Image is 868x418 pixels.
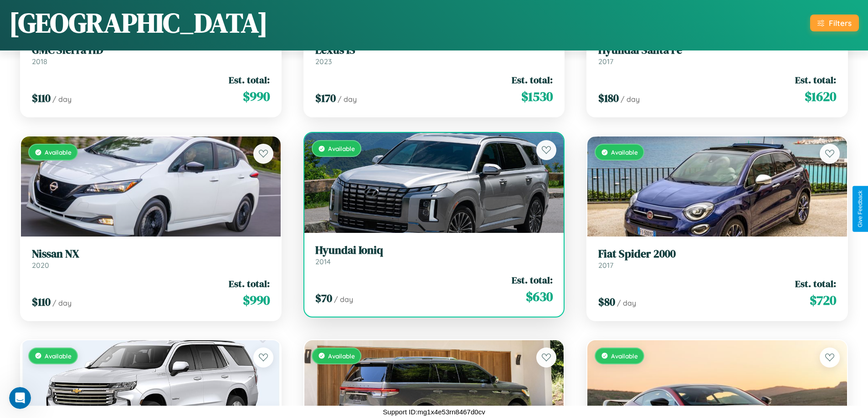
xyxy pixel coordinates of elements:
span: $ 630 [526,287,553,306]
h3: GMC Sierra HD [32,44,270,57]
p: Support ID: mg1x4e53rn8467d0cv [383,406,485,418]
span: $ 1620 [805,87,836,106]
button: Filters [810,15,859,31]
h3: Hyundai Santa Fe [598,44,836,57]
span: Available [611,148,638,156]
span: / day [52,298,72,307]
span: / day [617,298,636,307]
span: 2018 [32,57,47,66]
span: Available [611,352,638,360]
span: Est. total: [512,73,553,86]
h3: Lexus IS [315,44,553,57]
h3: Fiat Spider 2000 [598,247,836,261]
span: Est. total: [795,73,836,86]
span: $ 180 [598,91,619,106]
span: Est. total: [229,73,270,86]
span: $ 80 [598,294,615,309]
span: Available [328,352,355,360]
span: 2023 [315,57,332,66]
span: 2014 [315,257,331,266]
span: Est. total: [229,277,270,290]
a: Fiat Spider 20002017 [598,247,836,270]
span: $ 70 [315,291,332,306]
h3: Hyundai Ioniq [315,244,553,257]
span: $ 990 [243,87,270,106]
a: Hyundai Ioniq2014 [315,244,553,266]
span: $ 720 [810,291,836,309]
h3: Nissan NX [32,247,270,261]
span: $ 110 [32,294,51,309]
span: $ 170 [315,91,336,106]
span: $ 990 [243,291,270,309]
span: / day [621,95,640,104]
div: Give Feedback [857,191,863,227]
span: 2017 [598,261,613,270]
span: Est. total: [512,273,553,287]
a: Lexus IS2023 [315,44,553,66]
a: Nissan NX2020 [32,247,270,270]
div: Filters [829,18,852,28]
h1: [GEOGRAPHIC_DATA] [9,4,268,41]
span: 2020 [32,261,49,270]
span: Est. total: [795,277,836,290]
span: $ 1530 [521,87,553,106]
span: Available [45,148,72,156]
a: GMC Sierra HD2018 [32,44,270,66]
iframe: Intercom live chat [9,387,31,409]
span: 2017 [598,57,613,66]
a: Hyundai Santa Fe2017 [598,44,836,66]
span: Available [328,145,355,152]
span: $ 110 [32,91,51,106]
span: / day [338,95,357,104]
span: Available [45,352,72,360]
span: / day [52,95,72,104]
span: / day [334,295,353,304]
